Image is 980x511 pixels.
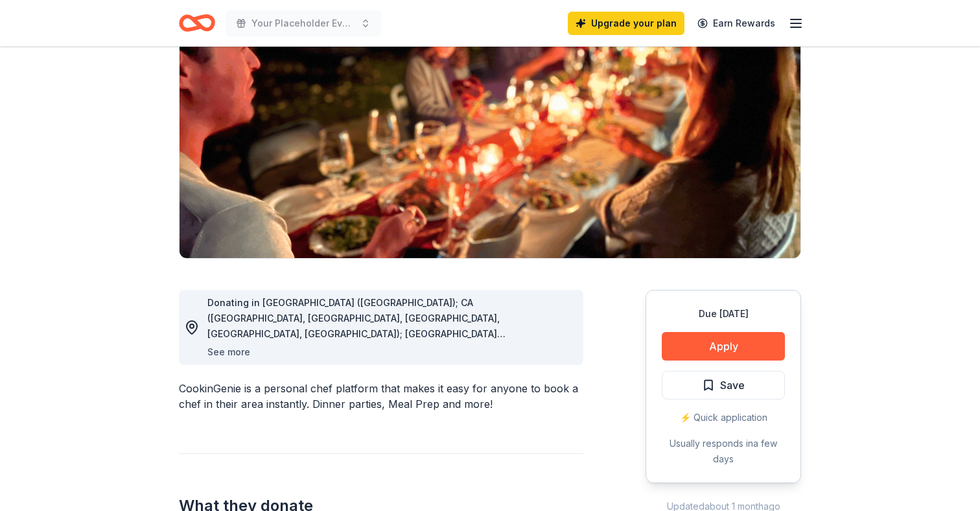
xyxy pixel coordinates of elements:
[251,16,355,31] span: Your Placeholder Event [US_STATE]
[662,371,785,399] button: Save
[226,10,381,36] button: Your Placeholder Event [US_STATE]
[207,344,250,360] button: See more
[720,377,745,394] span: Save
[690,12,783,35] a: Earn Rewards
[179,8,215,38] a: Home
[662,410,785,425] div: ⚡️ Quick application
[568,12,684,35] a: Upgrade your plan
[180,10,800,258] img: Image for CookinGenie
[662,306,785,322] div: Due [DATE]
[179,381,583,412] div: CookinGenie is a personal chef platform that makes it easy for anyone to book a chef in their are...
[662,436,785,467] div: Usually responds in a few days
[662,332,785,361] button: Apply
